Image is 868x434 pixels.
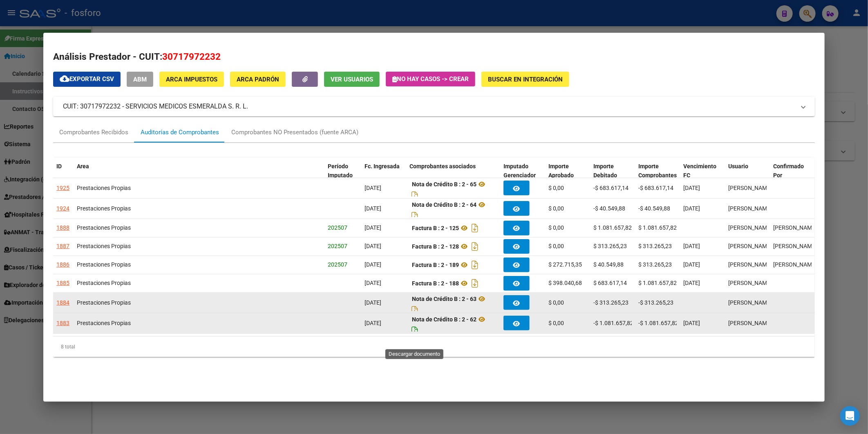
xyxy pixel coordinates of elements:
span: [DATE] [365,224,381,231]
span: Prestaciones Propias [77,261,131,268]
span: [PERSON_NAME] [728,320,772,326]
span: Importe Debitado [593,163,617,179]
div: Auditorías de Comprobantes [141,128,219,137]
mat-panel-title: CUIT: 30717972232 - SERVICIOS MEDICOS ESMERALDA S. R. L. [63,102,795,111]
div: 1888 [56,223,69,233]
span: [DATE] [683,185,700,191]
span: [PERSON_NAME] [773,261,817,268]
span: -$ 40.549,88 [593,205,625,212]
datatable-header-cell: Fc. Ingresada [361,158,406,185]
span: -$ 40.549,88 [638,205,670,212]
span: Vencimiento FC [683,163,716,179]
div: 1886 [56,260,69,269]
i: Descargar documento [409,304,420,317]
span: [PERSON_NAME] [728,243,772,249]
span: $ 0,00 [548,320,564,326]
div: Comprobantes NO Presentados (fuente ARCA) [231,128,358,137]
span: $ 313.265,23 [593,243,627,249]
span: [DATE] [365,320,381,326]
div: 1885 [56,278,69,288]
span: [PERSON_NAME] [728,299,772,306]
div: 1925 [56,183,69,193]
span: [DATE] [365,205,381,212]
button: Exportar CSV [53,72,121,87]
span: 202507 [328,224,347,231]
span: 202507 [328,243,347,249]
div: 1887 [56,242,69,251]
i: Descargar documento [470,240,480,253]
span: [PERSON_NAME] [773,224,817,231]
span: Período Imputado [328,163,353,179]
span: Prestaciones Propias [77,243,131,249]
span: [DATE] [365,185,381,191]
span: $ 0,00 [548,243,564,249]
strong: Nota de Crédito B : 2 - 62 [412,316,477,323]
div: 8 total [53,337,815,357]
span: Buscar en Integración [488,76,563,83]
span: $ 0,00 [548,205,564,212]
span: $ 0,00 [548,299,564,306]
span: [PERSON_NAME] [728,261,772,268]
span: $ 1.081.657,82 [638,280,677,286]
span: ABM [133,76,147,83]
datatable-header-cell: Período Imputado [324,158,361,185]
datatable-header-cell: Vencimiento FC [680,158,725,185]
span: $ 398.040,68 [548,280,582,286]
span: [PERSON_NAME] [728,280,772,286]
span: Prestaciones Propias [77,185,131,191]
strong: Factura B : 2 - 125 [412,225,459,231]
datatable-header-cell: Comprobantes asociados [406,158,500,185]
span: $ 272.715,35 [548,261,582,268]
strong: Nota de Crédito B : 2 - 64 [412,201,477,208]
span: -$ 683.617,14 [593,185,629,191]
span: ARCA Impuestos [166,76,217,83]
span: Prestaciones Propias [77,320,131,326]
span: 202507 [328,261,347,268]
span: Area [77,163,89,170]
span: -$ 1.081.657,82 [593,320,633,326]
mat-expansion-panel-header: CUIT: 30717972232 - SERVICIOS MEDICOS ESMERALDA S. R. L. [53,97,815,116]
span: [DATE] [683,243,700,249]
span: $ 0,00 [548,224,564,231]
span: -$ 313.265,23 [638,299,673,306]
div: Open Intercom Messenger [840,406,860,426]
span: [PERSON_NAME] [773,243,817,249]
span: [DATE] [365,243,381,249]
i: Descargar documento [409,324,420,337]
datatable-header-cell: Imputado Gerenciador [500,158,545,185]
span: [DATE] [683,205,700,212]
span: Importe Comprobantes [638,163,677,179]
span: Prestaciones Propias [77,224,131,231]
span: [DATE] [683,261,700,268]
i: Descargar documento [409,210,420,223]
i: Descargar documento [470,222,480,235]
strong: Nota de Crédito B : 2 - 65 [412,181,477,188]
span: [DATE] [365,299,381,306]
span: $ 1.081.657,82 [593,224,632,231]
span: $ 40.549,88 [593,261,624,268]
datatable-header-cell: Usuario [725,158,770,185]
span: $ 0,00 [548,185,564,191]
span: [DATE] [683,320,700,326]
button: ABM [127,72,153,87]
span: No hay casos -> Crear [392,75,469,83]
span: Confirmado Por [773,163,804,179]
span: Prestaciones Propias [77,205,131,212]
i: Descargar documento [470,277,480,290]
span: $ 1.081.657,82 [638,224,677,231]
h2: Análisis Prestador - CUIT: [53,50,815,64]
span: Ver Usuarios [331,76,373,83]
span: [PERSON_NAME] [728,224,772,231]
span: -$ 683.617,14 [638,185,673,191]
datatable-header-cell: Confirmado Por [770,158,815,185]
span: ARCA Padrón [237,76,279,83]
span: -$ 313.265,23 [593,299,629,306]
datatable-header-cell: Importe Aprobado [545,158,590,185]
span: Prestaciones Propias [77,280,131,286]
strong: Nota de Crédito B : 2 - 63 [412,296,477,302]
i: Descargar documento [409,189,420,202]
span: Imputado Gerenciador [503,163,536,179]
button: ARCA Impuestos [159,72,224,87]
strong: Factura B : 2 - 189 [412,262,459,268]
mat-icon: cloud_download [60,74,69,84]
